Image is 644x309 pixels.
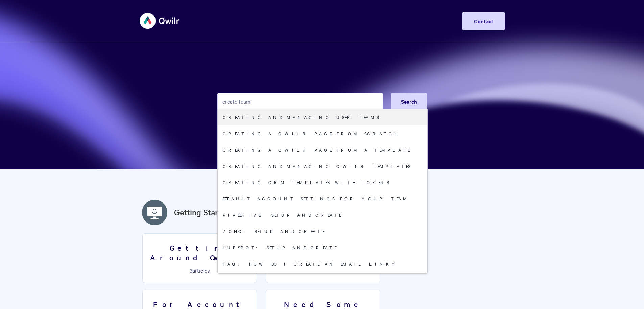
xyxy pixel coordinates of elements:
img: Qwilr Help Center [140,8,180,34]
a: HubSpot: Setup and Create [218,239,427,255]
a: Zoho: Setup and Create [218,223,427,239]
a: Creating a Qwilr Page from a Template [218,141,427,158]
button: Search [391,93,427,110]
a: Creating and managing Qwilr Templates [218,158,427,174]
input: Search the knowledge base [217,93,383,110]
a: Creating CRM Templates with Tokens [218,174,427,190]
a: Contact [462,12,505,30]
a: Pipedrive: Setup and Create [218,207,427,223]
a: Default Account Settings For Your Team [218,190,427,207]
a: Creating and managing User Teams [218,109,427,125]
span: 3 [190,267,192,274]
h3: Getting Around Qwilr [147,243,253,262]
a: Getting Around Qwilr 3articles [142,233,257,283]
a: Getting Started [174,206,230,218]
a: FAQ: My page has 0 views but I know my team has been viewing it [218,272,427,294]
a: FAQ: How do I create an email link? [218,255,427,272]
a: Creating a Qwilr Page from Scratch [218,125,427,141]
span: Search [401,98,417,105]
p: articles [147,267,253,273]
